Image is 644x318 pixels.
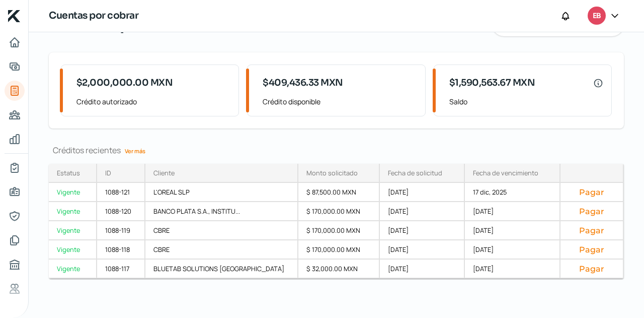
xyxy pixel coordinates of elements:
[569,244,615,255] button: Pagar
[569,225,615,235] button: Pagar
[263,95,417,108] span: Crédito disponible
[76,95,230,108] span: Crédito autorizado
[97,183,145,202] div: 1088-121
[97,202,145,221] div: 1088-120
[465,221,560,240] div: [DATE]
[298,183,380,202] div: $ 87,500.00 MXN
[465,202,560,221] div: [DATE]
[5,32,25,52] a: Inicio
[153,168,175,177] div: Cliente
[57,168,80,177] div: Estatus
[5,129,25,149] a: Mis finanzas
[145,260,298,279] div: BLUETAB SOLUTIONS [GEOGRAPHIC_DATA]
[145,202,298,221] div: BANCO PLATA S.A., INSTITU...
[380,183,464,202] div: [DATE]
[5,105,25,125] a: Pago a proveedores
[5,230,25,250] a: Documentos
[145,221,298,240] div: CBRE
[5,81,25,101] a: Tus créditos
[76,76,173,90] span: $2,000,000.00 MXN
[473,168,538,177] div: Fecha de vencimiento
[298,221,380,240] div: $ 170,000.00 MXN
[121,143,149,159] a: Ver más
[49,240,97,260] a: Vigente
[145,183,298,202] div: L'OREAL SLP
[449,76,535,90] span: $1,590,563.67 MXN
[380,202,464,221] div: [DATE]
[97,260,145,279] div: 1088-117
[5,255,25,275] a: Buró de crédito
[465,240,560,260] div: [DATE]
[49,221,97,240] a: Vigente
[569,264,615,274] button: Pagar
[5,56,25,77] a: Adelantar facturas
[298,260,380,279] div: $ 32,000.00 MXN
[306,168,358,177] div: Monto solicitado
[388,168,442,177] div: Fecha de solicitud
[105,168,111,177] div: ID
[5,158,25,178] a: Mi contrato
[97,221,145,240] div: 1088-119
[449,95,603,108] span: Saldo
[593,10,601,22] span: EB
[49,183,97,202] a: Vigente
[145,240,298,260] div: CBRE
[49,260,97,279] a: Vigente
[380,221,464,240] div: [DATE]
[49,145,624,156] div: Créditos recientes
[569,206,615,216] button: Pagar
[465,183,560,202] div: 17 dic, 2025
[380,260,464,279] div: [DATE]
[5,206,25,226] a: Representantes
[569,187,615,197] button: Pagar
[380,240,464,260] div: [DATE]
[298,202,380,221] div: $ 170,000.00 MXN
[298,240,380,260] div: $ 170,000.00 MXN
[49,9,138,23] h1: Cuentas por cobrar
[5,182,25,202] a: Información general
[465,260,560,279] div: [DATE]
[5,279,25,299] a: Referencias
[49,202,97,221] a: Vigente
[97,240,145,260] div: 1088-118
[263,76,343,90] span: $409,436.33 MXN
